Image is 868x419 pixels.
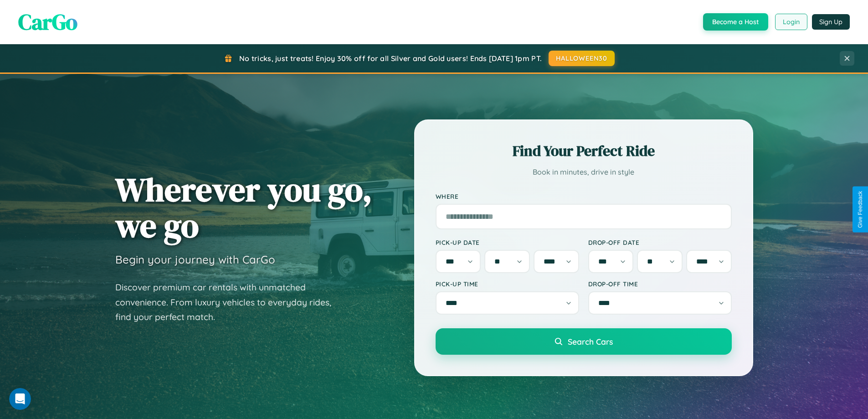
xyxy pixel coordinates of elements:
[239,54,542,63] span: No tricks, just treats! Enjoy 30% off for all Silver and Gold users! Ends [DATE] 1pm PT.
[436,141,732,161] h2: Find Your Perfect Ride
[436,166,732,179] p: Book in minutes, drive in style
[436,192,732,200] label: Where
[588,280,732,288] label: Drop-off Time
[115,280,343,325] p: Discover premium car rentals with unmatched convenience. From luxury vehicles to everyday rides, ...
[436,280,579,288] label: Pick-up Time
[775,14,807,30] button: Login
[436,328,732,355] button: Search Cars
[812,14,850,30] button: Sign Up
[115,171,372,243] h1: Wherever you go, we go
[18,7,77,37] span: CarGo
[549,51,615,66] button: HALLOWEEN30
[9,388,31,410] iframe: Intercom live chat
[568,336,613,347] span: Search Cars
[115,253,275,266] h3: Begin your journey with CarGo
[436,238,579,246] label: Pick-up Date
[588,238,732,246] label: Drop-off Date
[857,191,863,228] div: Give Feedback
[703,13,768,31] button: Become a Host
